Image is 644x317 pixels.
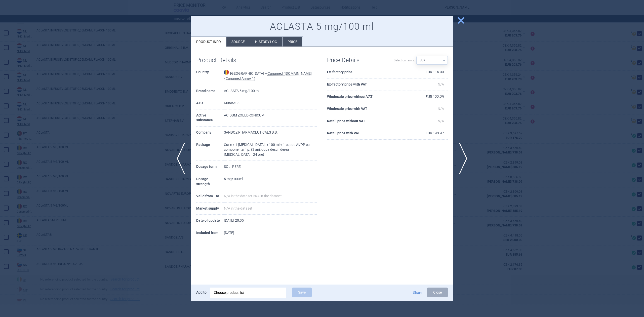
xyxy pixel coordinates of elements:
[196,97,224,109] th: ATC
[327,57,387,64] h1: Price Details
[224,190,317,203] td: -
[196,227,224,239] th: Included from
[413,291,422,294] button: Share
[224,215,317,227] td: [DATE] 20:05
[224,173,317,190] td: 5 mg/100ml
[214,288,282,298] div: Choose product list
[196,215,224,227] th: Date of update
[327,103,409,115] th: Wholesale price with VAT
[438,82,444,86] span: N/A
[196,85,224,97] th: Brand name
[196,173,224,190] th: Dosage strength
[224,127,317,139] td: SANDOZ PHARMACEUTICALS D.D.
[224,70,229,75] img: Romania
[224,109,317,127] td: ACIDUM ZOLEDRONICUM
[327,91,409,103] th: Wholesale price without VAT
[224,85,317,97] td: ACLASTA 5 mg/100 ml
[427,288,448,297] button: Close
[191,37,226,47] li: Product info
[196,139,224,161] th: Package
[438,119,444,123] span: N/A
[196,127,224,139] th: Company
[224,71,312,81] abbr: Canamed (Legislatie.just.ro - Canamed Annex 1) — List of maximum prices for domestic purposes. Un...
[196,190,224,203] th: Valid from - to
[196,21,448,32] h1: ACLASTA 5 mg/100 ml
[250,37,282,47] li: History log
[283,37,302,47] li: Price
[394,56,415,65] label: Select currency:
[224,161,317,173] td: SOL. PERF.
[196,203,224,215] th: Market supply
[224,227,317,239] td: [DATE]
[224,206,252,210] span: N/A in the dataset
[327,78,409,91] th: Ex-factory price with VAT
[226,37,250,47] li: Source
[196,66,224,85] th: Country
[196,57,257,64] h1: Product Details
[409,66,448,78] td: EUR 116.33
[409,91,448,103] td: EUR 122.29
[210,288,286,298] div: Choose product list
[327,115,409,128] th: Retail price without VAT
[224,194,252,198] span: N/A in the dataset
[224,139,317,161] td: Cutie x 1 [MEDICAL_DATA]. x 100 ml + 1 capac Al/PP cu componenta flip. (3 ani; dupa deschiderea [...
[253,194,282,198] span: N/A in the dataset
[292,288,312,297] button: Save
[438,107,444,111] span: N/A
[196,161,224,173] th: Dosage form
[196,288,207,297] p: Add to
[224,97,317,109] td: M05BA08
[224,66,317,85] td: [GEOGRAPHIC_DATA] —
[327,66,409,78] th: Ex-factory price
[327,127,409,140] th: Retail price with VAT
[409,127,448,140] td: EUR 143.47
[196,109,224,127] th: Active substance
